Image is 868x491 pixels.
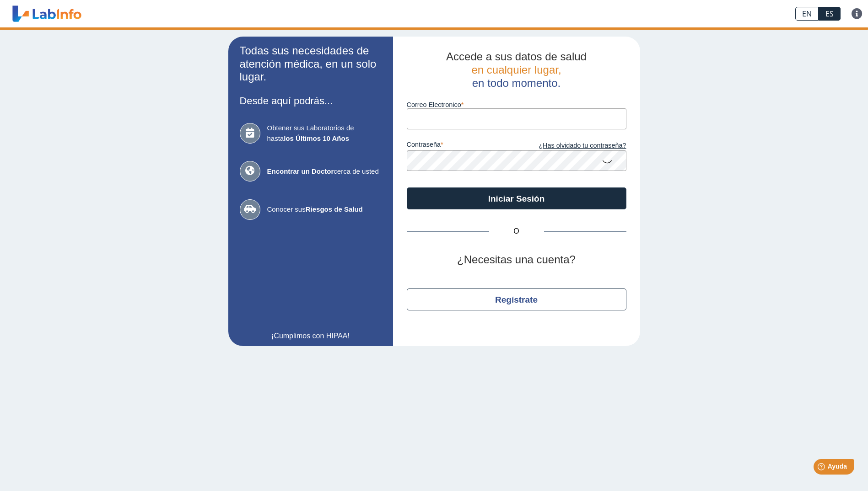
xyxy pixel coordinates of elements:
span: cerca de usted [267,166,382,177]
span: en todo momento. [472,77,561,89]
h2: ¿Necesitas una cuenta? [407,253,626,267]
a: ES [819,7,841,21]
b: los Últimos 10 Años [284,134,349,142]
a: ¿Has olvidado tu contraseña? [517,141,626,151]
span: Obtener sus Laboratorios de hasta [267,123,382,144]
h3: Desde aquí podrás... [240,95,382,107]
span: Conocer sus [267,204,382,215]
a: ¡Cumplimos con HIPAA! [240,331,382,342]
label: Correo Electronico [407,101,626,108]
button: Iniciar Sesión [407,187,626,209]
span: en cualquier lugar, [471,64,561,76]
button: Regístrate [407,288,626,310]
span: O [489,226,544,237]
a: EN [795,7,819,21]
b: Encontrar un Doctor [267,167,334,175]
span: Accede a sus datos de salud [446,50,587,63]
label: contraseña [407,141,517,151]
iframe: Help widget launcher [787,455,858,481]
b: Riesgos de Salud [306,205,363,213]
h2: Todas sus necesidades de atención médica, en un solo lugar. [240,44,382,84]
